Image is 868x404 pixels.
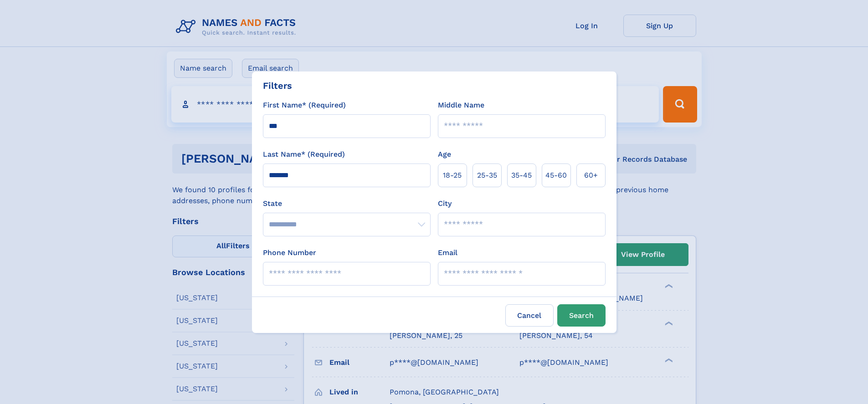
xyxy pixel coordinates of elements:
label: Age [438,149,451,160]
span: 45‑60 [545,170,567,181]
label: State [263,198,431,209]
button: Search [557,304,606,327]
span: 35‑45 [511,170,532,181]
label: City [438,198,452,209]
label: First Name* (Required) [263,100,346,111]
div: Filters [263,79,292,92]
span: 18‑25 [443,170,462,181]
label: Last Name* (Required) [263,149,345,160]
span: 60+ [584,170,598,181]
span: 25‑35 [477,170,497,181]
label: Phone Number [263,247,316,258]
label: Middle Name [438,100,484,111]
label: Email [438,247,457,258]
label: Cancel [505,304,554,327]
